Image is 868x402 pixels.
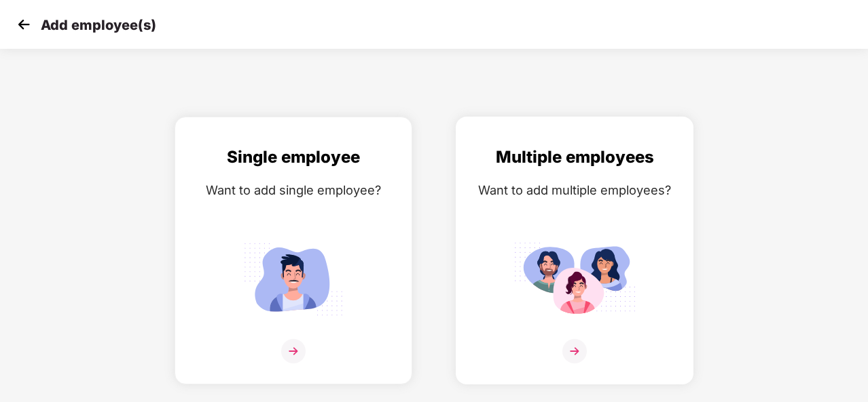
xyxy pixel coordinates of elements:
[281,339,306,363] img: svg+xml;base64,PHN2ZyB4bWxucz0iaHR0cDovL3d3dy53My5vcmcvMjAwMC9zdmciIHdpZHRoPSIzNiIgaGVpZ2h0PSIzNi...
[470,144,679,170] div: Multiple employees
[232,237,355,321] img: svg+xml;base64,PHN2ZyB4bWxucz0iaHR0cDovL3d3dy53My5vcmcvMjAwMC9zdmciIGlkPSJTaW5nbGVfZW1wbG95ZWUiIH...
[470,180,679,200] div: Want to add multiple employees?
[14,14,34,35] img: svg+xml;base64,PHN2ZyB4bWxucz0iaHR0cDovL3d3dy53My5vcmcvMjAwMC9zdmciIHdpZHRoPSIzMCIgaGVpZ2h0PSIzMC...
[562,339,587,363] img: svg+xml;base64,PHN2ZyB4bWxucz0iaHR0cDovL3d3dy53My5vcmcvMjAwMC9zdmciIHdpZHRoPSIzNiIgaGVpZ2h0PSIzNi...
[189,180,398,200] div: Want to add single employee?
[41,17,156,33] p: Add employee(s)
[513,237,636,321] img: svg+xml;base64,PHN2ZyB4bWxucz0iaHR0cDovL3d3dy53My5vcmcvMjAwMC9zdmciIGlkPSJNdWx0aXBsZV9lbXBsb3llZS...
[189,144,398,170] div: Single employee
